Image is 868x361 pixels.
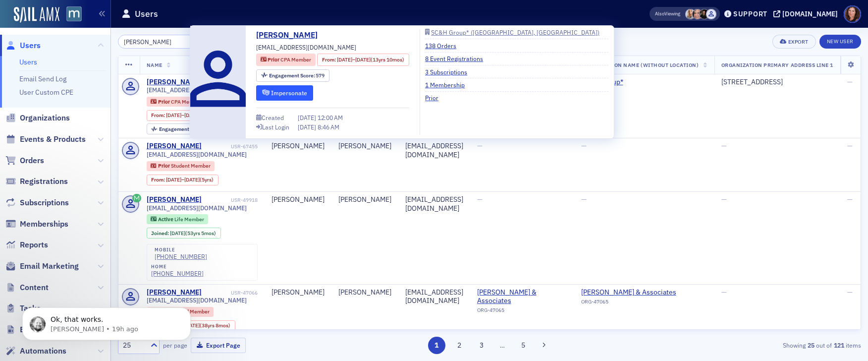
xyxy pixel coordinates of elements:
[184,112,200,119] span: [DATE]
[5,40,41,51] a: Users
[788,39,809,45] div: Export
[147,86,247,94] span: [EMAIL_ADDRESS][DOMAIN_NAME]
[171,162,211,169] span: Student Member
[806,341,816,350] strong: 25
[271,195,325,204] div: [PERSON_NAME]
[203,290,258,296] div: USR-47066
[147,151,247,158] span: [EMAIL_ADDRESS][DOMAIN_NAME]
[151,112,166,119] span: From :
[171,98,202,105] span: CPA Member
[147,161,215,171] div: Prior: Prior: Student Member
[5,113,70,123] a: Organizations
[5,219,68,230] a: Memberships
[256,54,316,66] div: Prior: Prior: CPA Member
[20,40,41,51] span: Users
[14,7,59,23] a: SailAMX
[819,35,861,49] a: New User
[692,9,703,19] span: Katie Foo
[256,69,329,82] div: Engagement Score: 579
[620,341,861,350] div: Showing out of items
[147,78,202,87] a: [PERSON_NAME]
[685,9,696,19] span: Emily Trott
[581,288,676,297] a: [PERSON_NAME] & Associates
[581,141,587,150] span: —
[151,177,166,183] span: From :
[203,197,258,203] div: USR-49918
[318,123,339,131] span: 8:46 AM
[721,141,727,150] span: —
[271,288,325,297] div: [PERSON_NAME]
[5,261,79,272] a: Email Marketing
[5,155,44,166] a: Orders
[581,288,676,297] span: Robert Morris & Associates
[118,35,213,49] input: Search…
[147,142,202,151] div: [PERSON_NAME]
[431,30,599,35] div: SC&H Group* ([GEOGRAPHIC_DATA], [GEOGRAPHIC_DATA])
[20,176,68,187] span: Registrations
[147,214,209,224] div: Active: Active: Life Member
[425,80,472,89] a: 1 Membership
[147,195,202,204] a: [PERSON_NAME]
[477,195,483,204] span: —
[832,341,846,350] strong: 121
[5,176,68,187] a: Registrations
[355,56,371,63] span: [DATE]
[170,230,216,237] div: (53yrs 5mos)
[20,240,48,250] span: Reports
[269,73,325,78] div: 579
[581,78,671,87] a: SC&H Group*
[847,195,853,204] span: —
[268,56,280,63] span: Prior
[147,110,238,121] div: From: 2010-08-24 00:00:00
[847,77,853,86] span: —
[147,123,220,134] div: Engagement Score: 579
[147,204,247,212] span: [EMAIL_ADDRESS][DOMAIN_NAME]
[5,134,86,145] a: Events & Products
[147,97,206,107] div: Prior: Prior: CPA Member
[473,337,490,354] button: 3
[155,253,207,260] div: [PHONE_NUMBER]
[581,299,676,308] div: ORG-47065
[166,112,233,119] div: – (13yrs 10mos)
[322,56,337,64] span: From :
[155,247,207,253] div: mobile
[151,163,210,169] a: Prior Student Member
[298,123,318,131] span: [DATE]
[515,337,532,354] button: 5
[19,74,66,83] a: Email Send Log
[66,6,82,22] img: SailAMX
[151,264,204,270] div: home
[262,124,289,130] div: Last Login
[337,56,352,63] span: [DATE]
[699,9,709,19] span: Lauren McDonough
[20,113,70,123] span: Organizations
[151,270,204,277] div: [PHONE_NUMBER]
[269,72,316,79] span: Engagement Score :
[20,197,69,208] span: Subscriptions
[721,61,833,68] span: Organization Primary Address Line 1
[5,282,49,293] a: Content
[450,337,468,354] button: 2
[721,78,833,87] div: [STREET_ADDRESS]
[256,43,356,52] span: [EMAIL_ADDRESS][DOMAIN_NAME]
[159,126,215,132] div: 579
[256,29,325,41] a: [PERSON_NAME]
[158,162,171,169] span: Prior
[425,93,446,102] a: Prior
[477,307,567,317] div: ORG-47065
[261,56,311,64] a: Prior CPA Member
[428,337,445,354] button: 1
[280,56,311,63] span: CPA Member
[317,54,409,66] div: From: 2010-08-24 00:00:00
[318,114,343,121] span: 12:00 AM
[425,67,475,76] a: 3 Subscriptions
[772,35,815,49] button: Export
[166,176,181,183] span: [DATE]
[158,216,174,223] span: Active
[405,288,463,305] div: [EMAIL_ADDRESS][DOMAIN_NAME]
[338,288,391,297] div: [PERSON_NAME]
[425,54,490,63] a: 8 Event Registrations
